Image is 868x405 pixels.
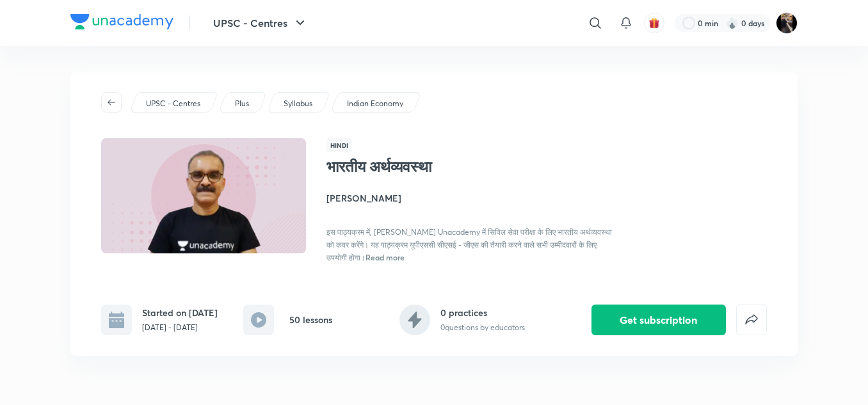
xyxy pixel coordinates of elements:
h4: [PERSON_NAME] [326,191,613,205]
p: Syllabus [284,98,312,109]
img: Thumbnail [99,137,308,255]
p: Plus [235,98,249,109]
a: Indian Economy [345,98,406,109]
p: Indian Economy [347,98,403,109]
img: amit tripathi [776,12,798,34]
h6: 50 lessons [289,313,332,326]
a: Syllabus [282,98,315,109]
p: 0 questions by educators [440,322,525,333]
button: UPSC - Centres [205,10,316,36]
h6: 0 practices [440,306,525,319]
span: Read more [366,252,405,262]
span: Hindi [326,138,352,152]
p: UPSC - Centres [146,98,200,109]
img: Company Logo [70,14,173,29]
img: streak [726,17,739,29]
p: [DATE] - [DATE] [142,322,218,333]
a: Plus [233,98,252,109]
button: avatar [644,13,664,33]
h1: भारतीय अर्थव्यवस्था [326,157,536,176]
h6: Started on [DATE] [142,306,218,319]
img: avatar [648,17,660,29]
button: Get subscription [591,305,726,335]
a: UPSC - Centres [144,98,203,109]
a: Company Logo [70,14,173,33]
button: false [736,305,767,335]
span: इस पाठ्यक्रम में, [PERSON_NAME] Unacademy में सिविल सेवा परीक्षा के लिए भारतीय अर्थव्यवस्था को कव... [326,227,612,262]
